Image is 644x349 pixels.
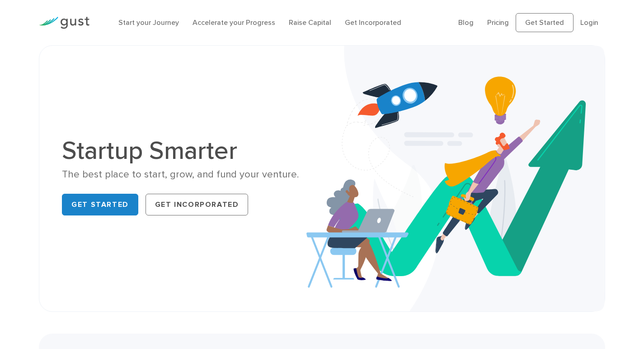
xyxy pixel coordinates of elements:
[62,138,315,163] h1: Startup Smarter
[580,18,598,27] a: Login
[146,194,249,215] a: Get Incorporated
[516,13,573,32] a: Get Started
[345,18,401,27] a: Get Incorporated
[193,18,275,27] a: Accelerate your Progress
[289,18,331,27] a: Raise Capital
[487,18,509,27] a: Pricing
[39,17,89,29] img: Gust Logo
[458,18,474,27] a: Blog
[62,168,315,181] div: The best place to start, grow, and fund your venture.
[118,18,179,27] a: Start your Journey
[306,46,605,311] img: Startup Smarter Hero
[62,194,138,215] a: Get Started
